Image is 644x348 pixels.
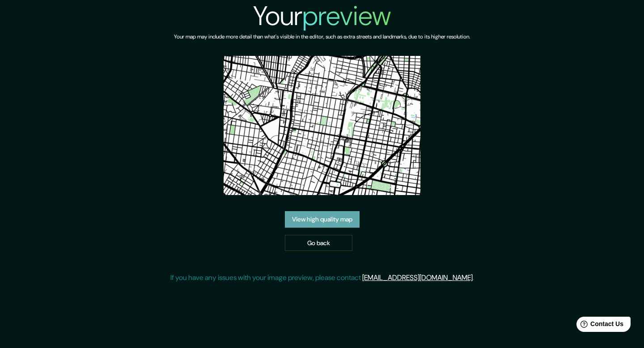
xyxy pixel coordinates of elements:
img: created-map-preview [224,56,420,195]
a: View high quality map [285,211,360,228]
a: Go back [285,235,352,251]
iframe: Help widget launcher [564,313,634,338]
p: If you have any issues with your image preview, please contact . [170,272,474,283]
a: [EMAIL_ADDRESS][DOMAIN_NAME] [362,273,473,282]
h6: Your map may include more detail than what's visible in the editor, such as extra streets and lan... [174,32,470,42]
